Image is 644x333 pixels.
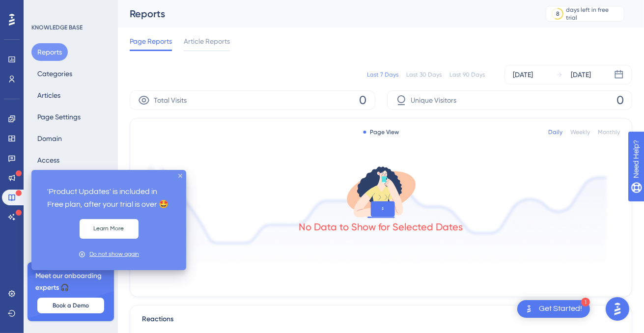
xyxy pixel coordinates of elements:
div: Reports [130,7,521,21]
div: Last 90 Days [449,71,485,79]
span: Unique Visitors [411,94,457,106]
button: Access [31,151,65,169]
div: days left in free trial [566,6,621,22]
p: 'Product Updates' is included in Free plan, after your trial is over 🤩 [47,186,170,211]
div: Get Started! [539,304,582,314]
span: 0 [616,92,624,108]
span: Meet our onboarding experts 🎧 [35,270,106,294]
div: No Data to Show for Selected Dates [299,220,463,234]
div: Monthly [598,128,620,136]
button: Domain [31,130,68,147]
div: KNOWLEDGE BASE [31,24,83,31]
span: Need Help? [23,2,61,14]
div: Open Get Started! checklist, remaining modules: 1 [517,300,590,318]
div: Page View [363,128,399,136]
span: Page Reports [130,35,172,47]
div: close tooltip [178,174,182,178]
div: [DATE] [513,69,533,81]
div: 8 [556,10,560,18]
div: [DATE] [571,69,591,81]
button: Page Settings [31,108,86,126]
button: Reports [31,43,68,61]
div: Weekly [570,128,590,136]
iframe: UserGuiding AI Assistant Launcher [603,294,632,324]
div: Reactions [142,313,620,325]
div: Last 30 Days [406,71,442,79]
button: Learn More [80,219,139,239]
div: Last 7 Days [367,71,398,79]
span: 0 [360,92,367,108]
img: launcher-image-alternative-text [523,303,535,315]
div: 1 [581,298,590,306]
button: Book a Demo [37,298,104,313]
button: Articles [31,86,66,104]
div: Daily [548,128,562,136]
span: Article Reports [184,35,230,47]
div: Do not show again [89,250,139,259]
button: Categories [31,65,78,83]
span: Total Visits [154,94,187,106]
span: Book a Demo [53,302,89,309]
